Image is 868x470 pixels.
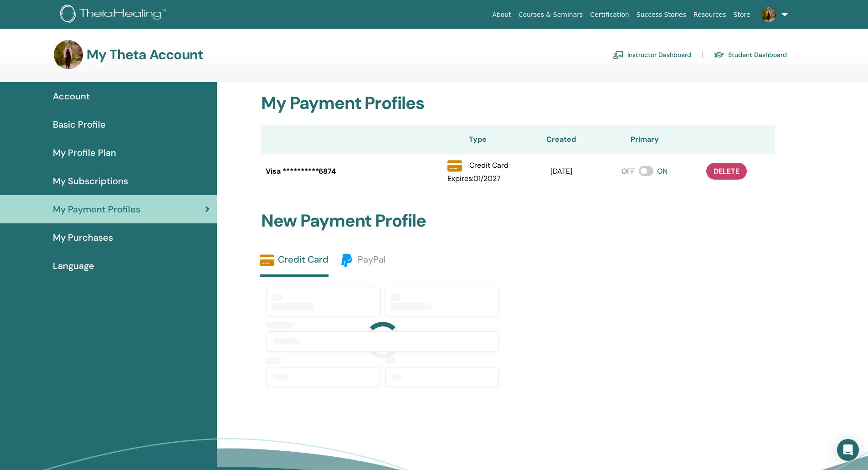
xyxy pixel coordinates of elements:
button: delete [706,163,747,180]
span: Account [53,89,90,103]
a: About [488,6,514,23]
a: Courses & Seminars [515,6,587,23]
img: default.jpg [761,7,776,22]
img: default.jpg [54,40,83,69]
a: Instructor Dashboard [613,47,691,62]
div: Open Intercom Messenger [837,439,859,461]
span: My Payment Profiles [53,202,140,216]
span: PayPal [358,253,385,265]
span: Basic Profile [53,118,106,131]
img: paypal.svg [339,253,354,268]
img: credit-card-solid.svg [447,159,462,173]
span: Credit Card [469,160,508,170]
span: Language [53,259,94,273]
span: My Subscriptions [53,174,128,188]
a: Success Stories [633,6,690,23]
th: Primary [595,125,695,154]
a: Credit Card [260,253,329,277]
span: My Purchases [53,231,113,244]
h2: New Payment Profile [256,211,781,232]
img: logo.png [60,5,169,25]
th: Type [428,125,528,154]
img: graduation-cap.svg [714,51,724,59]
a: Certification [586,6,632,23]
p: Expires : 01 / 2027 [447,173,508,184]
h2: My Payment Profiles [256,93,781,114]
div: [DATE] [533,166,590,177]
a: Student Dashboard [714,47,787,62]
span: My Profile Plan [53,146,116,160]
a: Store [730,6,754,23]
img: credit-card-solid.svg [260,253,274,268]
span: OFF [621,166,635,176]
img: chalkboard-teacher.svg [613,51,624,59]
span: ON [657,166,668,176]
a: Resources [690,6,730,23]
th: Created [528,125,595,154]
span: delete [714,166,740,176]
h3: My Theta Account [87,46,203,63]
